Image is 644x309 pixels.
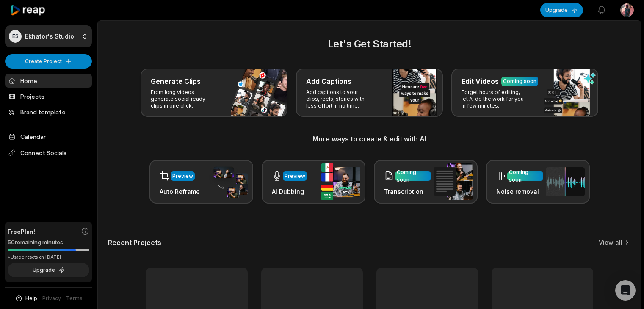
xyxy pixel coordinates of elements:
[546,167,585,196] img: noise_removal.png
[384,187,431,196] h3: Transcription
[151,89,216,109] p: From long videos generate social ready clips in one click.
[5,89,92,103] a: Projects
[5,130,92,143] a: Calendar
[151,76,201,86] h3: Generate Clips
[8,227,35,236] span: Free Plan!
[108,134,631,144] h3: More ways to create & edit with AI
[503,77,536,85] div: Coming soon
[306,76,351,86] h3: Add Captions
[462,89,527,109] p: Forget hours of editing, let AI do the work for you in few minutes.
[397,168,429,184] div: Coming soon
[5,54,92,69] button: Create Project
[615,280,636,301] div: Open Intercom Messenger
[462,76,499,86] h3: Edit Videos
[172,172,193,180] div: Preview
[5,145,92,160] span: Connect Socials
[599,238,622,247] a: View all
[5,105,92,119] a: Brand template
[509,168,542,184] div: Coming soon
[42,295,61,302] a: Privacy
[66,295,83,302] a: Terms
[160,187,200,196] h3: Auto Reframe
[108,238,161,247] h2: Recent Projects
[8,263,89,277] button: Upgrade
[15,295,37,302] button: Help
[25,33,74,40] p: Ekhator's Studio
[5,74,92,88] a: Home
[8,238,89,247] div: 50 remaining minutes
[434,163,473,200] img: transcription.png
[209,166,248,199] img: auto_reframe.png
[108,36,631,52] h2: Let's Get Started!
[306,89,372,109] p: Add captions to your clips, reels, stories with less effort in no time.
[8,254,89,260] div: *Usage resets on [DATE]
[496,187,543,196] h3: Noise removal
[321,163,360,200] img: ai_dubbing.png
[540,3,583,17] button: Upgrade
[25,295,37,302] span: Help
[9,30,22,43] div: ES
[285,172,305,180] div: Preview
[272,187,307,196] h3: AI Dubbing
